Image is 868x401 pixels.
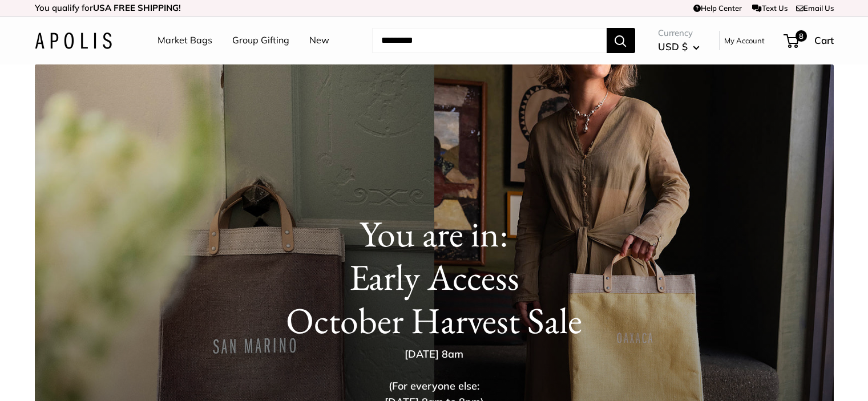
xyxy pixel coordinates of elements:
a: Market Bags [158,32,212,49]
a: My Account [724,34,765,47]
a: Text Us [752,3,787,13]
input: Search... [372,28,607,53]
a: 8 Cart [785,31,834,50]
span: USD $ [658,40,688,52]
button: Search [607,28,635,53]
strong: USA FREE SHIPPING! [93,2,181,13]
a: Help Center [693,3,742,13]
h1: You are in: Early Access October Harvest Sale [58,212,811,342]
button: USD $ [658,38,700,56]
span: Cart [814,34,834,46]
a: Email Us [796,3,834,13]
span: Currency [658,25,700,41]
a: Group Gifting [232,32,289,49]
img: Apolis [35,33,112,49]
span: 8 [795,30,806,42]
a: New [309,32,329,49]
